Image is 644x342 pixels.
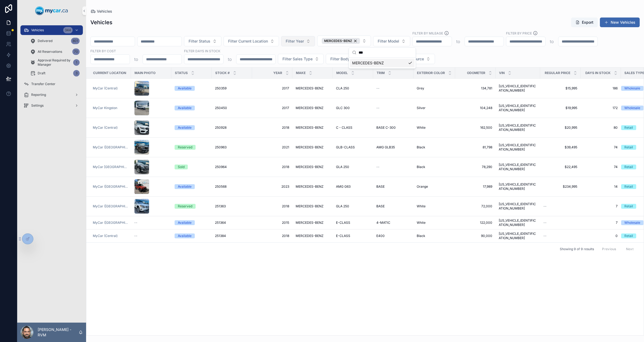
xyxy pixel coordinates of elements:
a: [US_VEHICLE_IDENTIFICATION_NUMBER] [499,202,537,211]
a: Available [175,220,208,225]
a: White [417,125,452,130]
a: -- [376,86,410,90]
a: [US_VEHICLE_IDENTIFICATION_NUMBER] [499,232,537,240]
a: Available [175,184,208,189]
span: 250568 [215,184,227,189]
a: 250450 [215,106,249,110]
div: Wholesale [624,220,640,225]
span: MERCEDES-BENZ [324,39,352,43]
span: -- [376,86,380,90]
a: Available [175,86,208,91]
a: MyCar (Central) [93,86,128,90]
button: Export [571,18,598,27]
span: E-CLASS [336,234,350,238]
span: $20,995 [543,125,577,130]
span: 0 [584,234,618,238]
a: 17,989 [458,184,492,189]
a: E-CLASS [336,234,370,238]
a: 251363 [215,204,249,208]
a: 2018 [255,234,289,238]
span: Filter Status [189,39,210,44]
span: $234,995 [543,184,577,189]
span: 251363 [215,204,226,208]
a: 81,798 [458,145,492,149]
span: Black [417,165,425,169]
a: 186 [584,86,618,90]
a: 172 [584,106,618,110]
a: [US_VEHICLE_IDENTIFICATION_NUMBER] [499,163,537,171]
span: MERCEDES-BENZ [352,60,384,66]
span: -- [543,234,547,238]
div: Available [178,86,192,91]
span: [US_VEHICLE_IDENTIFICATION_NUMBER] [499,218,537,227]
a: All Reservations70 [27,47,83,57]
a: MyCar (Central) [93,125,118,130]
a: 90,000 [458,234,492,238]
a: Grey [417,86,452,90]
div: Available [178,184,192,189]
a: Vehicles344 [20,25,83,35]
div: Wholesale [624,106,640,110]
a: MyCar ([GEOGRAPHIC_DATA]) [93,184,128,189]
a: $22,495 [543,165,577,169]
a: Black [417,145,452,149]
a: MyCar (Central) [93,234,118,238]
a: 2018 [255,125,289,130]
label: FILTER BY COST [90,48,116,53]
a: Vehicles [90,9,112,14]
a: New Vehicles [600,18,640,27]
span: Black [417,145,425,149]
div: Retail [624,145,633,150]
span: BASE [376,184,385,189]
a: MERCEDES-BENZ [296,125,330,130]
span: -- [376,106,380,110]
div: Retail [624,204,633,209]
span: 14 [584,184,618,189]
a: Orange [417,184,452,189]
a: MyCar Kingston [93,106,128,110]
div: Reserved [178,145,192,150]
span: 250359 [215,86,227,90]
span: $39,495 [543,145,577,149]
a: Black [417,165,452,169]
label: Filter By Mileage [412,31,443,36]
a: MyCar [GEOGRAPHIC_DATA] [93,165,128,169]
span: 7 [584,221,618,225]
div: Suggestions [349,58,416,68]
a: MERCEDES-BENZ [296,204,330,208]
div: Retail [624,184,633,189]
p: to [456,38,460,45]
span: MyCar Kingston [93,106,117,110]
a: 72,000 [458,204,492,208]
div: 1 [73,59,80,66]
span: 7 [584,204,618,208]
span: Orange [417,184,428,189]
a: MyCar ([GEOGRAPHIC_DATA]) [93,221,128,225]
a: 74 [584,165,618,169]
span: 2018 [255,204,289,208]
a: GLC 300 [336,106,370,110]
button: Select Button [373,36,410,46]
div: 70 [72,48,80,55]
img: App logo [35,6,68,15]
span: MERCEDES-BENZ [296,145,324,149]
span: Black [417,234,425,238]
p: to [550,38,554,45]
span: Filter Current Location [228,39,268,44]
a: 250359 [215,86,249,90]
span: 2017 [255,106,289,110]
span: MERCEDES-BENZ [296,125,324,130]
span: BASE [376,204,385,208]
a: -- [376,165,410,169]
span: Filter Sales Type [282,56,313,62]
span: AMG GLB35 [376,145,395,149]
a: Reserved [175,145,208,150]
a: E-CLASS [336,221,370,225]
a: Silver [417,106,452,110]
a: -- [134,234,168,238]
a: [US_VEHICLE_IDENTIFICATION_NUMBER] [499,123,537,132]
div: Reserved [178,204,192,209]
